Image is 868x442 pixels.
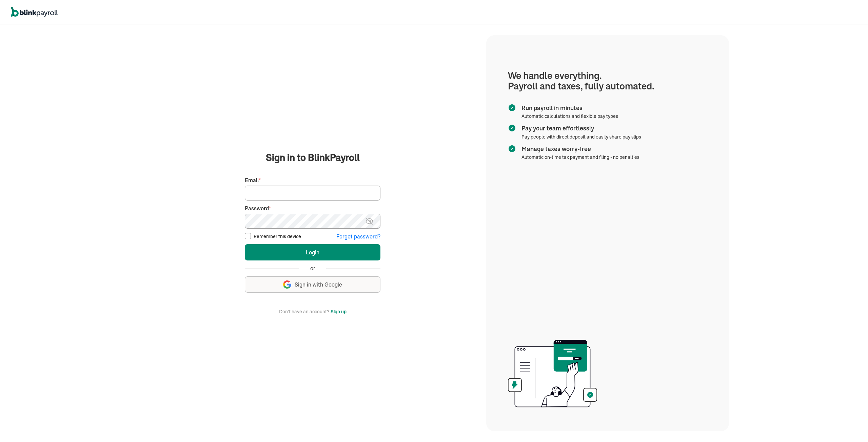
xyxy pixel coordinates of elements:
[11,7,58,17] img: logo
[245,176,380,184] label: Email
[521,145,637,153] span: Manage taxes worry-free
[254,233,301,240] label: Remember this device
[508,70,707,91] h1: We handle everything. Payroll and taxes, fully automated.
[245,205,380,212] label: Password
[521,124,638,133] span: Pay your team effortlessly
[508,145,516,153] img: checkmark
[521,104,615,112] span: Run payroll in minutes
[521,134,641,140] span: Pay people with direct deposit and easily share pay slips
[508,338,597,409] img: illustration
[310,265,315,272] span: or
[365,217,374,225] img: eye
[245,276,380,293] button: Sign in with Google
[245,244,380,260] button: Login
[331,308,347,316] button: Sign up
[521,113,618,119] span: Automatic calculations and flexible pay types
[279,308,329,316] span: Don't have an account?
[508,124,516,132] img: checkmark
[266,151,360,164] span: Sign in to BlinkPayroll
[245,186,380,201] input: Your email address
[508,104,516,112] img: checkmark
[283,280,291,289] img: google
[295,281,342,289] span: Sign in with Google
[521,154,639,160] span: Automatic on-time tax payment and filing - no penalties
[336,233,380,240] button: Forgot password?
